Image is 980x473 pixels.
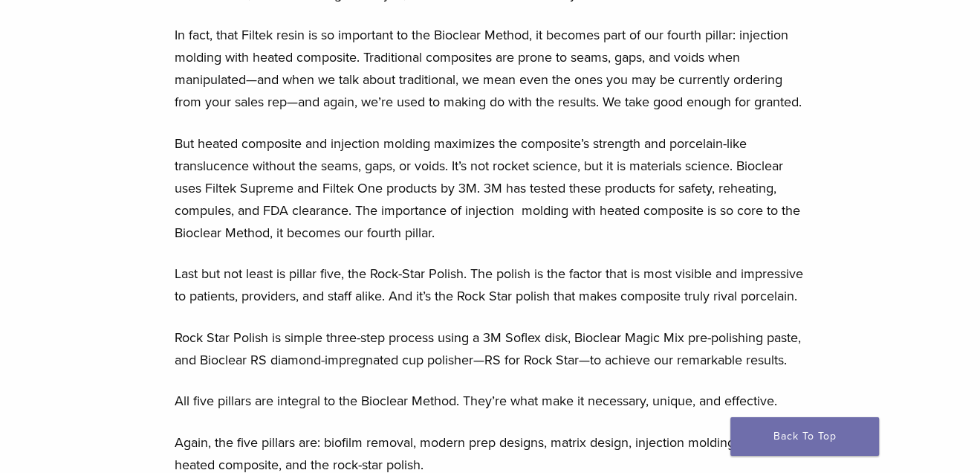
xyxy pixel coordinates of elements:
[175,24,805,113] p: In fact, that Filtek resin is so important to the Bioclear Method, it becomes part of our fourth ...
[175,132,805,244] p: But heated composite and injection molding maximizes the composite’s strength and porcelain-like ...
[730,417,879,456] a: Back To Top
[175,390,805,412] p: All five pillars are integral to the Bioclear Method. They’re what make it necessary, unique, and...
[175,326,805,371] p: Rock Star Polish is simple three-step process using a 3M Soflex disk, Bioclear Magic Mix pre-poli...
[175,263,805,307] p: Last but not least is pillar five, the Rock-Star Polish. The polish is the factor that is most vi...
